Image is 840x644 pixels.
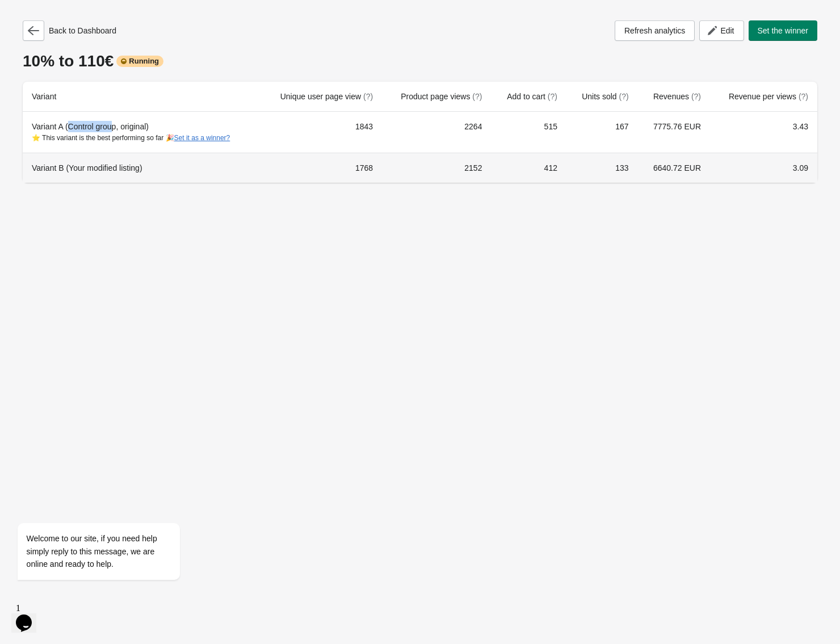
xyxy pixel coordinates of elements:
td: 3.09 [710,153,817,183]
span: Refresh analytics [624,26,685,35]
td: 3.43 [710,112,817,153]
button: Edit [699,20,744,41]
td: 133 [566,153,638,183]
span: (?) [691,92,701,101]
button: Refresh analytics [615,20,695,41]
div: Variant B (Your modified listing) [32,162,251,174]
span: Add to cart [507,92,557,101]
span: (?) [799,92,808,101]
span: Revenue per views [729,92,808,101]
td: 7775.76 EUR [638,112,710,153]
div: Back to Dashboard [23,20,116,41]
span: Product page views [401,92,482,101]
button: Set the winner [749,20,818,41]
td: 412 [491,153,566,183]
span: Set the winner [758,26,809,35]
th: Variant [23,82,261,112]
td: 515 [491,112,566,153]
span: (?) [472,92,482,101]
span: Edit [720,26,734,35]
td: 1768 [261,153,383,183]
td: 2264 [382,112,491,153]
span: (?) [619,92,629,101]
span: Revenues [653,92,701,101]
iframe: chat widget [11,420,216,593]
div: Variant A (Control group, original) [32,121,251,144]
td: 6640.72 EUR [638,153,710,183]
span: Units sold [582,92,628,101]
td: 167 [566,112,638,153]
div: 10% to 110€ [23,52,817,70]
button: Set it as a winner? [174,134,230,142]
span: Unique user page view [280,92,373,101]
div: ⭐ This variant is the best performing so far 🎉 [32,132,251,144]
iframe: chat widget [11,599,48,633]
td: 2152 [382,153,491,183]
td: 1843 [261,112,383,153]
span: (?) [363,92,373,101]
div: Running [116,56,163,67]
span: (?) [548,92,557,101]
